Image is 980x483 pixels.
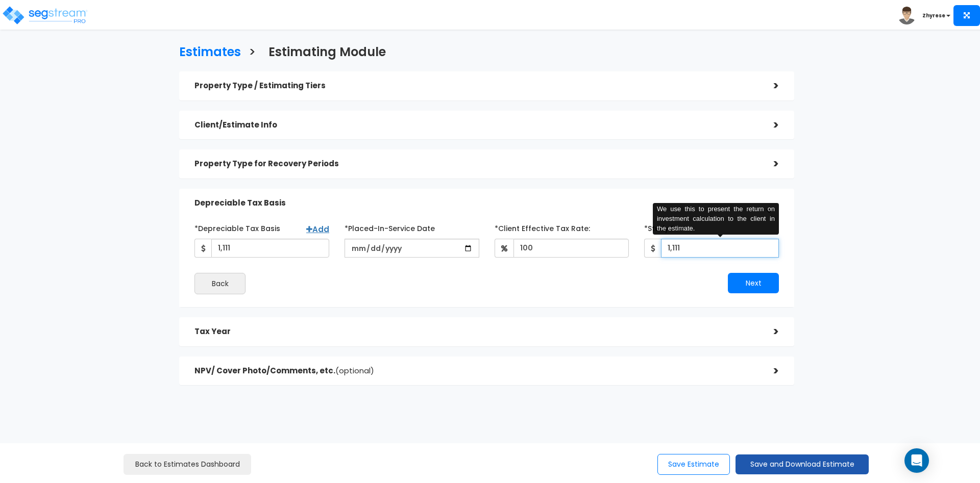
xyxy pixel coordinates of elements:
[657,454,730,475] button: Save Estimate
[345,220,435,234] label: *Placed-In-Service Date
[758,117,779,133] div: >
[2,5,88,26] img: logo_pro_r.png
[194,121,758,130] h5: Client/Estimate Info
[653,203,779,235] div: We use this to present the return on investment calculation to the client in the estimate.
[194,273,246,294] button: Back
[644,220,683,234] label: *Study Fee
[171,35,241,66] a: Estimates
[495,220,590,234] label: *Client Effective Tax Rate:
[179,45,241,61] h3: Estimates
[194,82,758,90] h5: Property Type / Estimating Tiers
[736,454,869,474] button: Save and Download Estimate
[758,363,779,379] div: >
[194,160,758,168] h5: Property Type for Recovery Periods
[124,454,251,475] a: Back to Estimates Dashboard
[761,193,776,213] div: >
[898,7,916,24] img: avatar.png
[249,45,256,61] h3: >
[728,273,779,293] button: Next
[758,324,779,340] div: >
[306,224,329,235] a: Add
[335,365,374,376] span: (optional)
[268,45,386,61] h3: Estimating Module
[261,35,386,66] a: Estimating Module
[194,367,758,375] h5: NPV/ Cover Photo/Comments, etc.
[922,12,945,19] b: Zhyrese
[194,199,758,208] h5: Depreciable Tax Basis
[194,220,280,234] label: *Depreciable Tax Basis
[194,327,758,336] h5: Tax Year
[758,156,779,172] div: >
[904,448,929,473] div: Open Intercom Messenger
[758,78,779,94] div: >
